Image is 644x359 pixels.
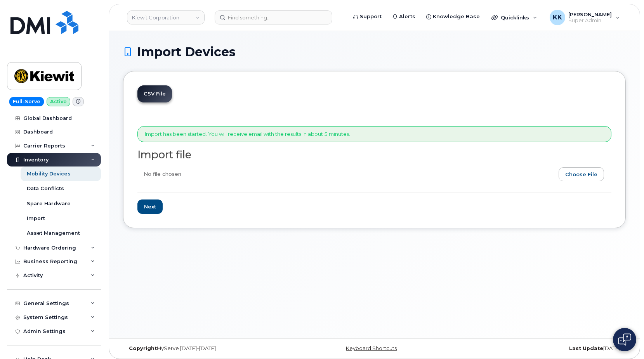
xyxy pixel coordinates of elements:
div: [DATE] [458,345,626,352]
h2: Import file [137,149,611,161]
strong: Copyright [129,345,157,351]
a: CSV File [137,85,172,102]
div: MyServe [DATE]–[DATE] [123,345,291,352]
h1: Import Devices [123,45,626,59]
div: Import has been started. You will receive email with the results in about 5 minutes. [137,126,611,142]
a: Keyboard Shortcuts [346,345,397,351]
input: Next [137,199,163,214]
strong: Last Update [569,345,603,351]
img: Open chat [618,333,631,346]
